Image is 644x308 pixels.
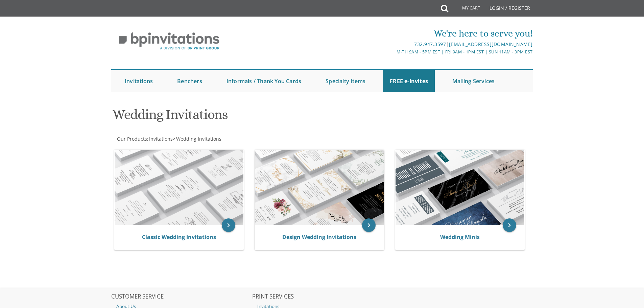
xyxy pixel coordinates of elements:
a: Mailing Services [446,70,501,92]
a: keyboard_arrow_right [222,218,235,232]
img: Design Wedding Invitations [255,150,384,225]
img: Classic Wedding Invitations [115,150,243,225]
a: Invitations [148,136,173,142]
img: BP Invitation Loft [111,27,227,55]
a: [EMAIL_ADDRESS][DOMAIN_NAME] [449,41,533,47]
div: | [252,40,533,48]
a: Design Wedding Invitations [282,233,356,241]
a: keyboard_arrow_right [503,218,516,232]
a: Invitations [118,70,160,92]
span: Invitations [149,136,173,142]
h2: CUSTOMER SERVICE [111,293,251,300]
a: Informals / Thank You Cards [220,70,308,92]
div: M-Th 9am - 5pm EST | Fri 9am - 1pm EST | Sun 11am - 3pm EST [252,48,533,55]
h1: Wedding Invitations [113,107,388,127]
a: Our Products [116,136,147,142]
a: FREE e-Invites [383,70,435,92]
h2: PRINT SERVICES [252,293,392,300]
a: Wedding Invitations [175,136,221,142]
span: > [173,136,221,142]
a: My Cart [448,1,485,18]
a: Specialty Items [319,70,372,92]
img: Wedding Minis [396,150,524,225]
a: Benchers [170,70,209,92]
a: Wedding Minis [440,233,480,241]
a: Classic Wedding Invitations [142,233,216,241]
div: We're here to serve you! [252,27,533,40]
div: : [111,136,322,142]
a: keyboard_arrow_right [362,218,376,232]
a: 732.947.3597 [414,41,446,47]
